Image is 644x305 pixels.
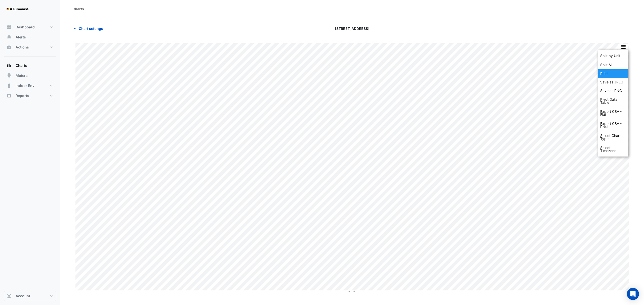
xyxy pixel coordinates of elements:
app-icon: Charts [7,63,12,68]
app-icon: Meters [7,73,12,78]
span: Reports [16,93,29,98]
span: Meters [16,73,28,78]
img: Company Logo [6,4,29,14]
div: Save as JPEG [598,78,628,86]
button: Dashboard [4,22,56,32]
span: Indoor Env [16,83,34,88]
button: Alerts [4,32,56,42]
app-icon: Dashboard [7,25,12,30]
span: Actions [16,45,29,50]
span: [STREET_ADDRESS] [335,26,370,31]
button: More Options [618,44,628,50]
div: Pivot Data Table [598,95,628,107]
button: Chart settings [72,24,106,33]
button: Indoor Env [4,81,56,91]
button: Actions [4,42,56,52]
button: Charts [4,61,56,71]
div: Select Chart Type [598,131,628,143]
button: Meters [4,71,56,81]
button: Account [4,291,56,301]
div: Save as PNG [598,86,628,95]
div: Data series of the same unit displayed on the same chart, except for binary data [598,51,628,60]
app-icon: Reports [7,93,12,98]
span: Alerts [16,35,26,40]
div: Charts [72,6,84,12]
button: Reports [4,91,56,101]
app-icon: Alerts [7,35,12,40]
div: Open Intercom Messenger [627,288,639,300]
span: Chart settings [79,26,103,31]
span: Charts [16,63,27,68]
app-icon: Actions [7,45,12,50]
div: Export CSV - Flat [598,107,628,119]
span: Dashboard [16,25,35,30]
div: Select Timezone [598,143,628,155]
span: Account [16,293,30,298]
div: Each data series displayed its own chart, except alerts which are shown on top of non binary data... [598,60,628,69]
app-icon: Indoor Env [7,83,12,88]
div: Print [598,69,628,78]
div: Export CSV - Pivot [598,119,628,131]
